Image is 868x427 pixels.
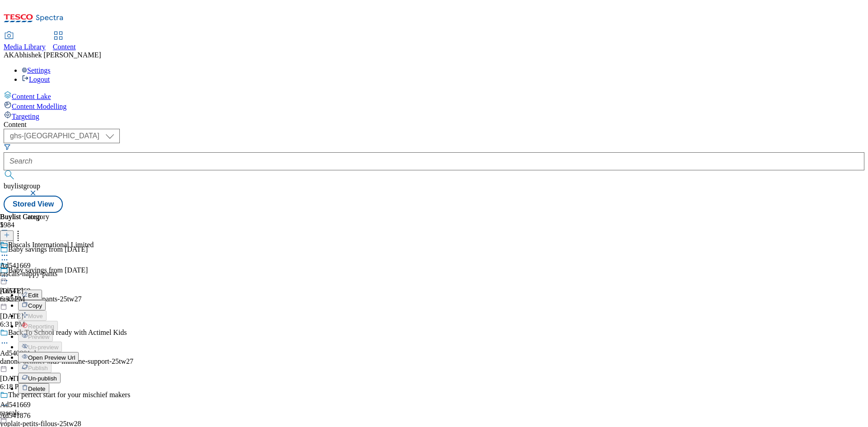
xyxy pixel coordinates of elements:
[28,302,42,309] span: Copy
[4,182,40,190] span: buylistgroup
[14,51,101,59] span: Abhishek [PERSON_NAME]
[18,321,58,331] button: Reporting
[22,75,50,83] a: Logout
[18,362,52,373] button: Publish
[18,310,47,321] button: Move
[12,113,39,120] span: Targeting
[28,323,54,330] span: Reporting
[18,342,62,352] button: Un-preview
[4,32,46,51] a: Media Library
[28,375,57,382] span: Un-publish
[18,331,53,342] button: Preview
[22,66,51,74] a: Settings
[4,152,864,170] input: Search
[4,196,63,213] button: Stored View
[4,121,864,129] div: Content
[28,365,48,371] span: Publish
[28,313,43,319] span: Move
[8,328,127,337] div: Back To School ready with Actimel Kids
[4,101,864,111] a: Content Modelling
[28,333,49,340] span: Preview
[4,91,864,101] a: Content Lake
[18,300,46,310] button: Copy
[28,354,75,361] span: Open Preview Url
[4,43,46,51] span: Media Library
[4,51,14,59] span: AK
[8,241,94,249] div: Rascals International Limited
[12,93,51,100] span: Content Lake
[53,43,76,51] span: Content
[18,373,61,383] button: Un-publish
[28,385,46,392] span: Delete
[4,111,864,121] a: Targeting
[53,32,76,51] a: Content
[4,143,11,150] svg: Search Filters
[28,344,58,351] span: Un-preview
[18,383,49,394] button: Delete
[12,103,66,110] span: Content Modelling
[18,352,79,362] button: Open Preview Url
